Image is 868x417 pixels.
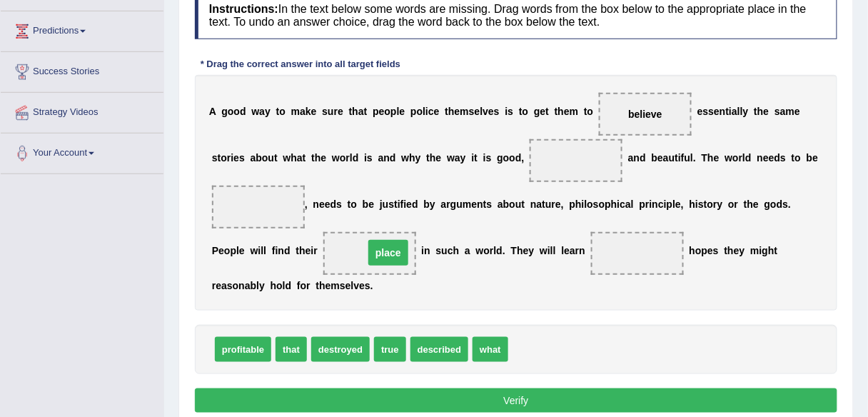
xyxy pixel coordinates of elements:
b: d [330,199,337,210]
b: e [714,152,720,164]
b: h [690,245,696,256]
b: b [503,199,510,210]
b: e [319,199,325,210]
b: t [303,152,306,164]
b: e [564,245,570,256]
b: e [540,106,546,117]
b: c [620,199,625,210]
b: d [496,245,503,256]
b: i [547,245,550,256]
b: d [515,152,522,164]
b: e [321,152,327,164]
b: u [515,199,522,210]
b: h [747,199,754,210]
b: t [545,106,549,117]
b: n [313,199,320,210]
b: e [697,106,703,117]
b: n [278,245,285,256]
b: y [265,106,271,117]
b: p [231,245,237,256]
b: o [732,152,739,164]
b: c [428,106,434,117]
b: l [261,245,263,256]
span: Drop target [212,186,305,228]
b: l [690,152,693,164]
b: e [436,152,442,164]
b: i [664,199,667,210]
b: w [251,245,258,256]
b: o [279,106,286,117]
b: d [284,245,291,256]
b: m [786,106,794,117]
b: y [717,199,723,210]
b: b [363,199,369,210]
b: i [276,245,278,256]
b: h [690,199,696,210]
b: w [401,152,409,164]
b: a [378,152,384,164]
b: c [658,199,664,210]
span: Drop target [599,93,692,136]
b: t [274,152,278,164]
button: Verify [195,388,837,413]
b: i [483,152,486,164]
b: i [472,152,475,164]
b: i [311,245,313,256]
b: e [239,245,245,256]
b: i [421,245,424,256]
b: d [640,152,646,164]
b: i [398,199,400,210]
b: . [693,152,696,164]
b: e [406,199,412,210]
b: g [450,199,457,210]
b: n [580,245,586,256]
b: e [400,106,405,117]
span: Drop target [530,139,622,182]
b: h [291,152,297,164]
b: s [388,199,394,210]
b: s [494,106,500,117]
b: l [480,106,483,117]
b: s [783,199,789,210]
b: o [340,152,346,164]
b: i [231,152,233,164]
b: e [813,152,819,164]
b: t [754,106,757,117]
b: o [417,106,423,117]
b: r [739,152,742,164]
b: o [707,199,714,210]
b: o [262,152,268,164]
b: s [780,152,786,164]
b: e [675,199,681,210]
b: t [311,152,315,164]
b: . [503,245,505,256]
b: g [764,199,771,210]
b: t [522,199,525,210]
b: p [667,199,673,210]
b: t [394,199,398,210]
b: t [792,152,795,164]
b: t [276,106,280,117]
b: t [726,106,730,117]
b: s [336,199,342,210]
b: s [713,245,719,256]
b: e [475,106,480,117]
b: d [412,199,418,210]
b: l [550,245,553,256]
b: l [236,245,239,256]
span: place [368,240,408,266]
b: e [325,199,330,210]
b: r [446,199,450,210]
b: o [587,106,594,117]
b: r [227,152,231,164]
b: b [807,152,813,164]
b: h [575,199,582,210]
b: w [332,152,340,164]
b: s [593,199,599,210]
span: Drop target [323,232,416,275]
b: g [534,106,540,117]
b: t [348,199,351,210]
b: l [737,106,740,117]
b: l [350,152,353,164]
b: s [469,106,475,117]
